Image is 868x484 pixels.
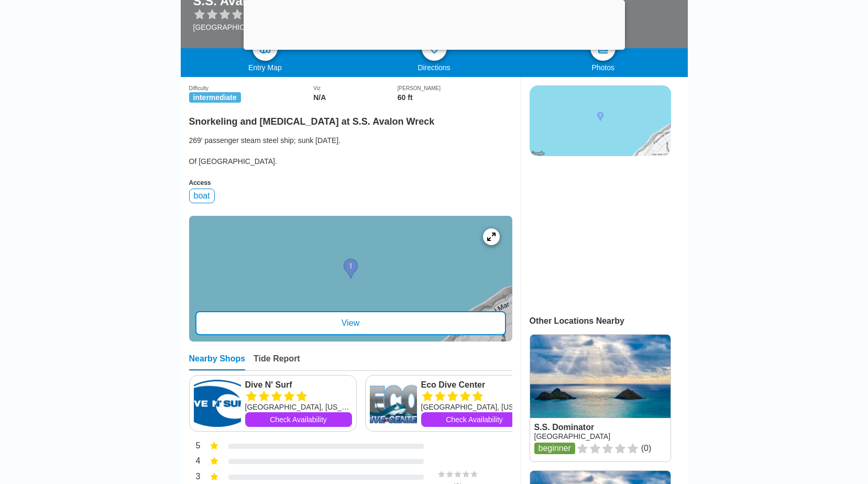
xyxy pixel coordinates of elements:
div: Viz [313,85,398,91]
img: Eco Dive Center [370,380,417,427]
div: Entry Map [181,63,350,72]
iframe: Advertisement [530,167,670,298]
div: Other Locations Nearby [530,316,688,326]
div: [GEOGRAPHIC_DATA], [US_STATE] [245,402,352,412]
div: Directions [349,63,519,72]
div: Difficulty [189,85,314,91]
div: 5 [189,440,201,454]
span: intermediate [189,92,241,103]
div: 60 ft [398,93,512,102]
a: Check Availability [245,412,352,427]
a: Eco Dive Center [421,380,528,390]
div: Nearby Shops [189,354,246,370]
h2: Snorkeling and [MEDICAL_DATA] at S.S. Avalon Wreck [189,110,512,127]
a: entry mapView [189,216,512,342]
div: Access [189,179,512,186]
div: [GEOGRAPHIC_DATA], [US_STATE] [421,402,528,412]
img: static [530,85,671,156]
div: 4 [189,455,201,469]
div: N/A [313,93,398,102]
img: Dive N' Surf [194,380,241,427]
div: boat [189,189,215,203]
a: Check Availability [421,412,528,427]
iframe: Sign in with Google Dialog [653,10,858,153]
div: Tide Report [254,354,300,370]
div: Photos [519,63,688,72]
div: View [195,311,506,335]
div: [GEOGRAPHIC_DATA], [US_STATE], [GEOGRAPHIC_DATA], [GEOGRAPHIC_DATA] [193,23,476,31]
a: Dive N' Surf [245,380,352,390]
div: [PERSON_NAME] [398,85,512,91]
div: 269' passenger steam steel ship; sunk [DATE]. Of [GEOGRAPHIC_DATA]. [189,135,512,167]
